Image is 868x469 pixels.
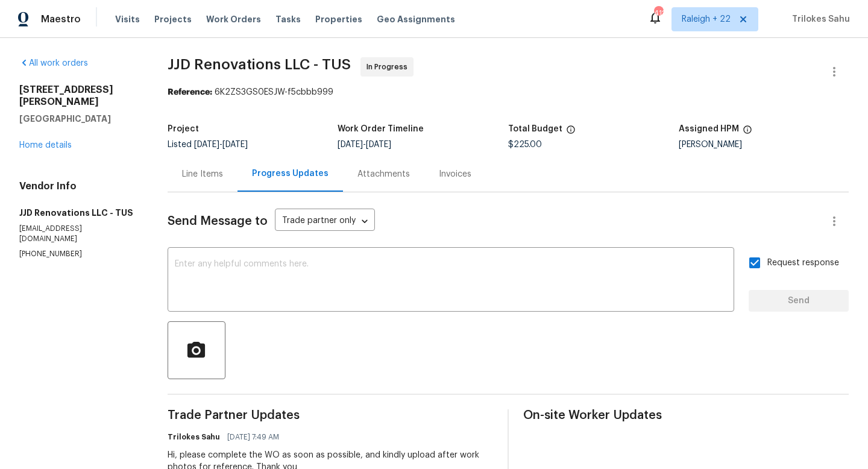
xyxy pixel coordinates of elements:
span: Trilokes Sahu [787,13,850,25]
a: All work orders [19,59,88,68]
h6: Trilokes Sahu [168,431,220,443]
div: Line Items [182,168,223,180]
p: [PHONE_NUMBER] [19,249,139,259]
span: Request response [767,257,839,269]
span: Listed [168,140,248,149]
span: JJD Renovations LLC - TUS [168,57,351,72]
span: Send Message to [168,215,268,227]
h4: Vendor Info [19,180,139,192]
b: Reference: [168,88,212,96]
div: 412 [654,7,662,19]
h5: Total Budget [508,125,562,133]
span: Projects [154,13,192,25]
span: [DATE] [338,140,363,149]
div: 6K2ZS3GS0ESJW-f5cbbb999 [168,86,849,98]
span: The hpm assigned to this work order. [743,125,752,140]
span: Work Orders [206,13,261,25]
span: [DATE] [222,140,248,149]
span: Maestro [41,13,81,25]
span: Geo Assignments [377,13,455,25]
span: - [194,140,248,149]
span: Raleigh + 22 [682,13,731,25]
span: [DATE] [194,140,219,149]
span: Visits [115,13,140,25]
span: $225.00 [508,140,542,149]
div: [PERSON_NAME] [679,140,849,149]
h5: Work Order Timeline [338,125,424,133]
h5: [GEOGRAPHIC_DATA] [19,113,139,125]
span: On-site Worker Updates [523,409,849,421]
div: Trade partner only [275,212,375,231]
span: [DATE] [366,140,391,149]
div: Progress Updates [252,168,329,180]
h5: Project [168,125,199,133]
span: - [338,140,391,149]
span: The total cost of line items that have been proposed by Opendoor. This sum includes line items th... [566,125,576,140]
h5: JJD Renovations LLC - TUS [19,207,139,219]
span: Properties [315,13,362,25]
a: Home details [19,141,72,150]
h2: [STREET_ADDRESS][PERSON_NAME] [19,84,139,108]
h5: Assigned HPM [679,125,739,133]
div: Attachments [357,168,410,180]
span: Tasks [275,15,301,24]
p: [EMAIL_ADDRESS][DOMAIN_NAME] [19,224,139,244]
span: [DATE] 7:49 AM [227,431,279,443]
span: In Progress [366,61,412,73]
span: Trade Partner Updates [168,409,493,421]
div: Invoices [439,168,471,180]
